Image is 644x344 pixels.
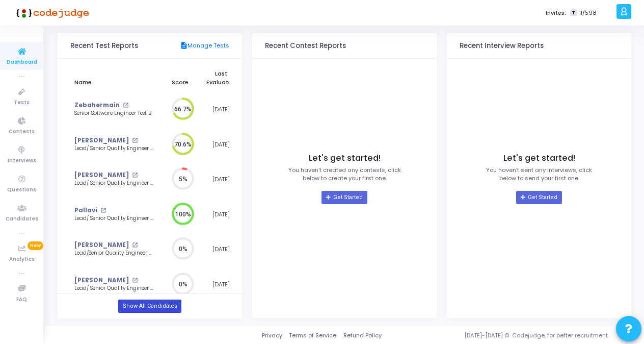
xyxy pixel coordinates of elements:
[70,42,138,50] h3: Recent Test Reports
[202,232,240,267] td: [DATE]
[202,64,240,92] th: Last Evaluated
[288,166,401,183] p: You haven’t created any contests, click below to create your first one.
[74,276,129,285] a: [PERSON_NAME]
[546,9,566,17] label: Invites:
[202,127,240,162] td: [DATE]
[74,285,153,292] div: Lead/ Senior Quality Engineer Test 2
[503,153,575,163] h4: Let's get started!
[202,197,240,232] td: [DATE]
[158,64,202,92] th: Score
[8,157,36,165] span: Interviews
[74,110,153,117] div: Senior Software Engineer Test B
[74,241,129,250] a: [PERSON_NAME]
[74,215,153,223] div: Lead/ Senior Quality Engineer Test 2
[343,331,382,340] a: Refund Policy
[123,103,128,108] mat-icon: open_in_new
[180,41,187,51] mat-icon: description
[289,331,336,340] a: Terms of Service
[74,145,153,153] div: Lead/ Senior Quality Engineer Test 4
[202,92,240,127] td: [DATE]
[486,166,592,183] p: You haven’t sent any interviews, click below to send your first one.
[132,242,138,248] mat-icon: open_in_new
[74,206,97,215] a: Pallavi
[74,101,120,110] a: Zebahermain
[118,300,181,313] a: Show All Candidates
[74,171,129,180] a: [PERSON_NAME]
[180,41,229,51] a: Manage Tests
[579,9,597,17] span: 11/598
[9,255,35,264] span: Analytics
[100,208,106,213] mat-icon: open_in_new
[570,9,577,17] span: T
[14,99,30,107] span: Tests
[262,331,282,340] a: Privacy
[309,153,381,163] h4: Let's get started!
[321,191,367,204] a: Get Started
[74,180,153,187] div: Lead/ Senior Quality Engineer Test 1
[7,58,37,67] span: Dashboard
[132,278,138,283] mat-icon: open_in_new
[382,331,631,340] div: [DATE]-[DATE] © Codejudge, for better recruitment.
[6,215,38,224] span: Candidates
[265,42,346,50] h3: Recent Contest Reports
[202,162,240,197] td: [DATE]
[9,128,35,136] span: Contests
[16,296,27,304] span: FAQ
[70,64,158,92] th: Name
[132,138,138,143] mat-icon: open_in_new
[516,191,561,204] a: Get Started
[74,250,153,257] div: Lead/Senior Quality Engineer Test 6
[7,186,36,194] span: Questions
[13,3,89,23] img: logo
[460,42,544,50] h3: Recent Interview Reports
[28,241,43,250] span: New
[132,173,138,178] mat-icon: open_in_new
[74,136,129,145] a: [PERSON_NAME]
[202,267,240,302] td: [DATE]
